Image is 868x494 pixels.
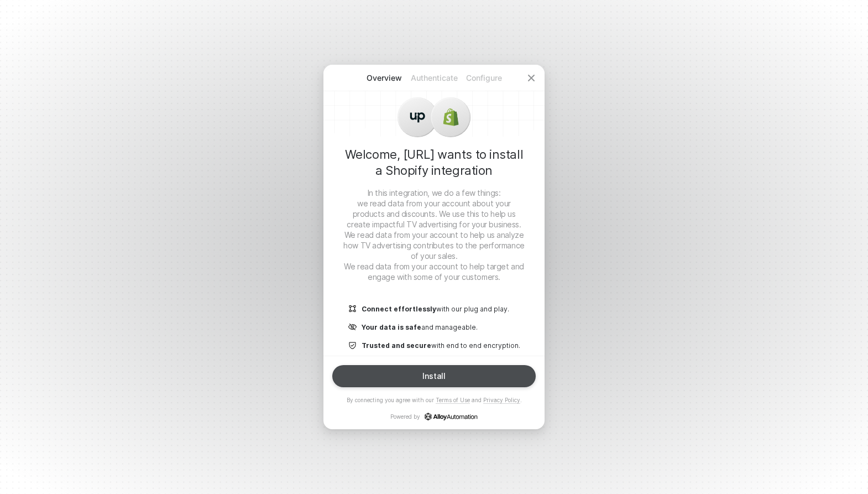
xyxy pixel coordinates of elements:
[483,397,520,404] a: Privacy Policy
[362,305,436,313] b: Connect effortlessly
[347,396,522,404] p: By connecting you agree with our and .
[341,188,527,198] p: In this integration, we do a few things:
[332,365,536,387] button: Install
[425,413,478,420] a: icon-success
[348,323,357,332] img: icon
[341,147,527,179] h1: Welcome, [URL] wants to install a Shopify integration
[341,261,527,282] li: We read data from your account to help target and engage with some of your customers.
[362,341,431,350] b: Trusted and secure
[442,108,459,126] img: icon
[362,304,509,314] p: with our plug and play.
[341,230,527,261] li: We read data from your account to help us analyze how TV advertising contributes to the performan...
[362,341,520,350] p: with end to end encryption.
[348,341,357,350] img: icon
[422,372,446,381] div: Install
[436,397,470,404] a: Terms of Use
[341,198,527,230] li: we read data from your account about your products and discounts. We use this to help us create i...
[527,74,536,82] span: icon-close
[362,323,478,332] p: and manageable.
[359,72,409,84] p: Overview
[459,72,509,84] p: Configure
[348,304,357,314] img: icon
[362,323,421,331] b: Your data is safe
[409,108,426,126] img: icon
[409,72,459,84] p: Authenticate
[390,413,478,420] p: Powered by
